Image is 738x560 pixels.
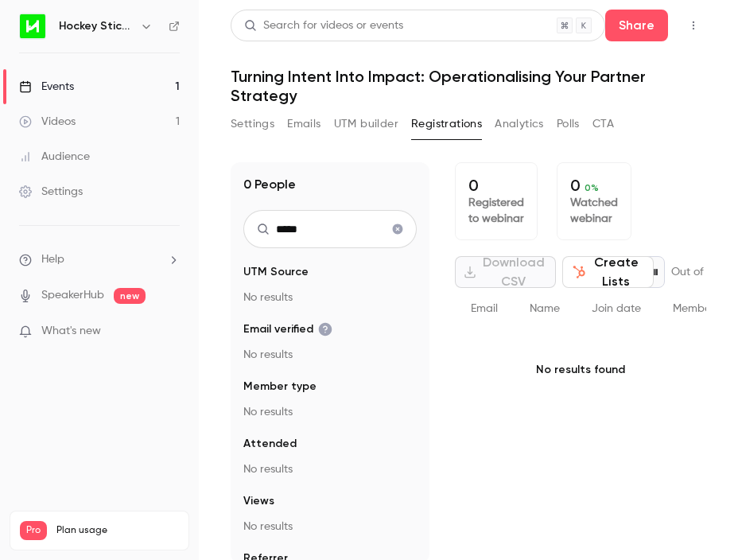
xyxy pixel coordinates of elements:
span: Views [243,493,274,509]
h6: Hockey Stick Advisory [59,18,134,34]
div: Events [19,79,74,95]
span: Member type [243,379,317,395]
p: Registered to webinar [468,195,524,227]
div: Audience [19,149,90,165]
p: No results [243,519,417,535]
img: Hockey Stick Advisory [20,14,45,39]
span: Attended [243,436,297,452]
h1: Turning Intent Into Impact: Operationalising Your Partner Strategy [231,67,706,105]
span: Pro [20,521,47,540]
p: Watched webinar [570,195,618,227]
button: Polls [557,111,580,137]
p: No results [243,461,417,477]
div: Settings [19,184,83,200]
li: help-dropdown-opener [19,251,180,268]
button: Create Lists [562,256,654,288]
p: No results [243,404,417,420]
button: UTM builder [334,111,398,137]
span: Help [41,251,64,268]
span: UTM Source [243,264,309,280]
span: new [114,288,146,304]
button: Registrations [411,111,482,137]
span: Join date [592,303,641,314]
div: Videos [19,114,76,130]
span: Email [471,303,498,314]
p: Out of 1 [671,264,711,280]
span: Email verified [243,321,332,337]
button: Emails [287,111,320,137]
span: What's new [41,323,101,340]
a: SpeakerHub [41,287,104,304]
button: Settings [231,111,274,137]
button: CTA [592,111,614,137]
p: No results found [455,330,706,410]
h1: 0 People [243,175,296,194]
p: No results [243,290,417,305]
span: Name [530,303,560,314]
p: 0 [468,176,524,195]
div: Search for videos or events [244,17,403,34]
button: Share [605,10,668,41]
p: No results [243,347,417,363]
span: 0 % [585,182,599,193]
p: 0 [570,176,618,195]
span: Plan usage [56,524,179,537]
button: Clear search [385,216,410,242]
button: Analytics [495,111,544,137]
iframe: Noticeable Trigger [161,325,180,339]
